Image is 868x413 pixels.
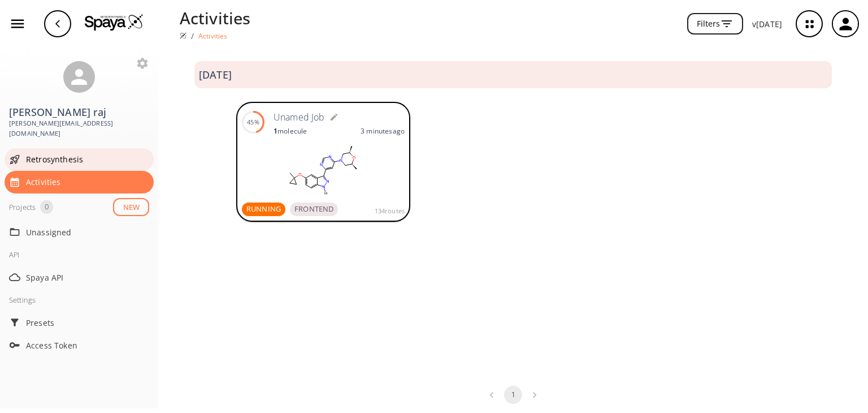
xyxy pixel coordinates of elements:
h6: Unamed Job [274,110,325,125]
button: NEW [113,198,149,217]
div: 45% [247,117,259,127]
svg: [H]n1nc(-c2cc(ncn2)N2C[C@H](C)O[C@H](C)C2)c2cc(OC3(C)CC3)ccc12 [242,141,405,198]
div: Projects [9,200,36,214]
nav: pagination navigation [481,386,545,404]
span: 134 routes [375,206,405,216]
img: Logo Spaya [85,14,144,31]
span: Presets [26,317,149,329]
div: Retrosynthesis [5,148,154,171]
button: Filters [687,13,743,35]
p: Activities [180,6,251,30]
button: page 1 [504,386,522,404]
p: v [DATE] [752,18,782,30]
span: RUNNING [242,204,285,215]
span: Access Token [26,339,149,351]
div: Access Token [5,334,154,356]
span: FRONTEND [290,204,338,215]
li: / [191,30,194,42]
span: Unassigned [26,226,149,238]
p: molecule [274,126,307,136]
span: Activities [26,176,149,188]
span: Spaya API [26,272,149,283]
strong: 1 [274,126,277,136]
div: Unassigned [5,221,154,243]
h3: [DATE] [199,69,232,81]
p: 3 minutes ago [361,126,405,136]
p: Activities [198,31,228,41]
div: Presets [5,311,154,334]
h3: [PERSON_NAME] raj [9,106,149,118]
img: Spaya logo [180,32,186,39]
div: Activities [5,171,154,193]
span: [PERSON_NAME][EMAIL_ADDRESS][DOMAIN_NAME] [9,118,149,139]
span: 0 [40,201,53,213]
a: 45%Unamed Job1molecule3 minutesagoRUNNINGFRONTEND134routes [236,102,410,224]
span: Retrosynthesis [26,153,149,165]
div: Spaya API [5,266,154,289]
